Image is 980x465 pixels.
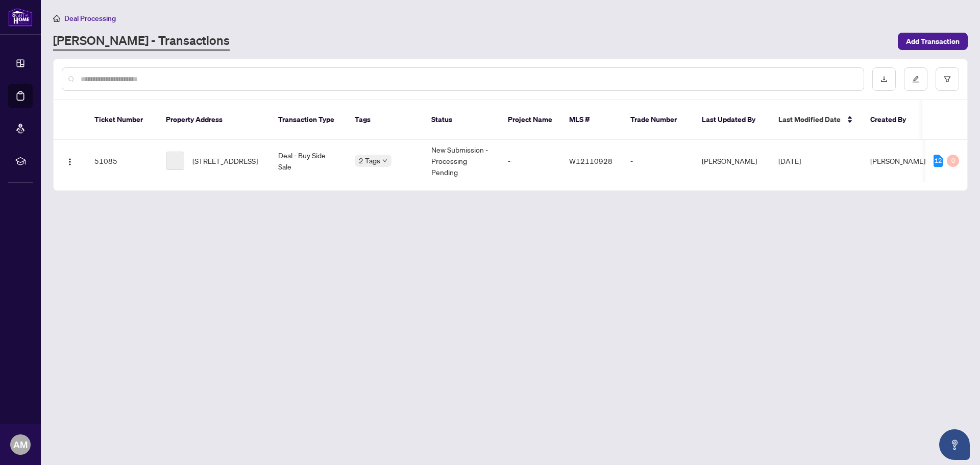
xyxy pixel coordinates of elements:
th: Transaction Type [270,100,347,140]
td: [PERSON_NAME] [694,140,770,182]
td: 51085 [86,140,158,182]
th: MLS # [561,100,622,140]
span: filter [944,76,951,83]
th: Trade Number [622,100,694,140]
button: Add Transaction [898,33,968,50]
button: Open asap [939,429,970,460]
td: - [500,140,561,182]
td: - [622,140,694,182]
div: 12 [934,155,943,167]
button: edit [904,67,927,91]
th: Last Updated By [694,100,770,140]
button: download [872,67,896,91]
img: Logo [66,158,74,166]
span: [PERSON_NAME] [870,156,925,165]
button: filter [936,67,959,91]
img: logo [8,8,33,27]
td: New Submission - Processing Pending [423,140,500,182]
th: Tags [347,100,423,140]
span: Add Transaction [906,33,960,50]
th: Created By [862,100,923,140]
th: Ticket Number [86,100,158,140]
span: download [880,76,888,83]
a: [PERSON_NAME] - Transactions [53,32,230,51]
span: down [382,158,387,163]
th: Last Modified Date [770,100,862,140]
td: Deal - Buy Side Sale [270,140,347,182]
span: W12110928 [569,156,612,165]
th: Property Address [158,100,270,140]
span: AM [13,437,28,452]
span: Last Modified Date [778,114,841,125]
span: [STREET_ADDRESS] [192,155,258,166]
span: edit [912,76,919,83]
th: Status [423,100,500,140]
span: [DATE] [778,156,801,165]
span: 2 Tags [359,155,380,166]
span: Deal Processing [64,14,116,23]
span: home [53,15,60,22]
button: Logo [62,153,78,169]
div: 0 [947,155,959,167]
th: Project Name [500,100,561,140]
